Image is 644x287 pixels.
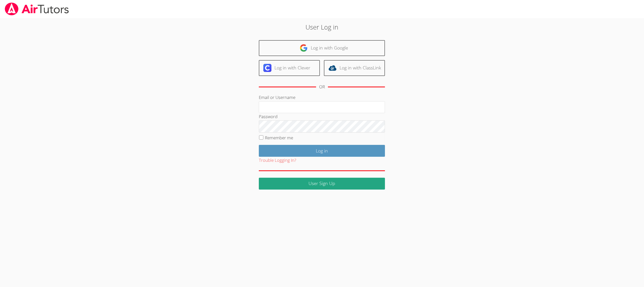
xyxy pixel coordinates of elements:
[263,64,271,72] img: clever-logo-6eab21bc6e7a338710f1a6ff85c0baf02591cd810cc4098c63d3a4b26e2feb20.svg
[259,157,296,164] button: Trouble Logging In?
[259,60,320,76] a: Log in with Clever
[324,60,385,76] a: Log in with ClassLink
[259,40,385,56] a: Log in with Google
[319,83,325,91] div: OR
[148,22,496,32] h2: User Log in
[300,44,308,52] img: google-logo-50288ca7cdecda66e5e0955fdab243c47b7ad437acaf1139b6f446037453330a.svg
[4,3,69,15] img: airtutors_banner-c4298cdbf04f3fff15de1276eac7730deb9818008684d7c2e4769d2f7ddbe033.png
[328,64,337,72] img: classlink-logo-d6bb404cc1216ec64c9a2012d9dc4662098be43eaf13dc465df04b49fa7ab582.svg
[259,94,295,100] label: Email or Username
[265,135,293,141] label: Remember me
[259,114,277,119] label: Password
[259,178,385,190] a: User Sign Up
[259,145,385,157] input: Log in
